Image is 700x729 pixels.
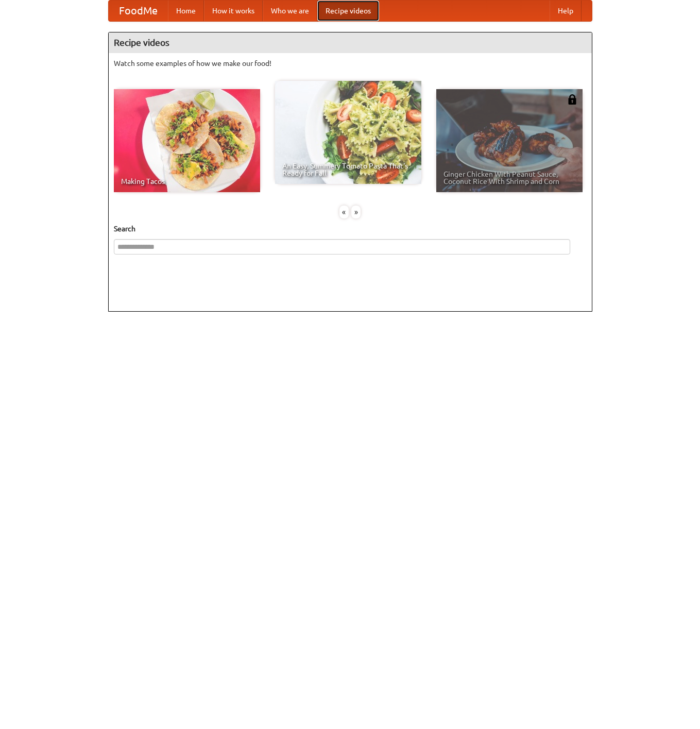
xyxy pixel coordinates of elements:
img: 483408.png [567,94,577,105]
a: An Easy, Summery Tomato Pasta That's Ready for Fall [275,81,421,184]
span: Making Tacos [121,178,253,185]
p: Watch some examples of how we make our food! [114,58,587,69]
span: An Easy, Summery Tomato Pasta That's Ready for Fall [282,162,414,177]
h4: Recipe videos [109,32,592,53]
div: » [351,206,361,218]
div: « [339,206,349,218]
h5: Search [114,224,587,234]
a: Making Tacos [114,89,260,192]
a: Help [550,1,582,21]
a: Home [168,1,204,21]
a: Who we are [263,1,317,21]
a: Recipe videos [317,1,379,21]
a: How it works [204,1,263,21]
a: FoodMe [109,1,168,21]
